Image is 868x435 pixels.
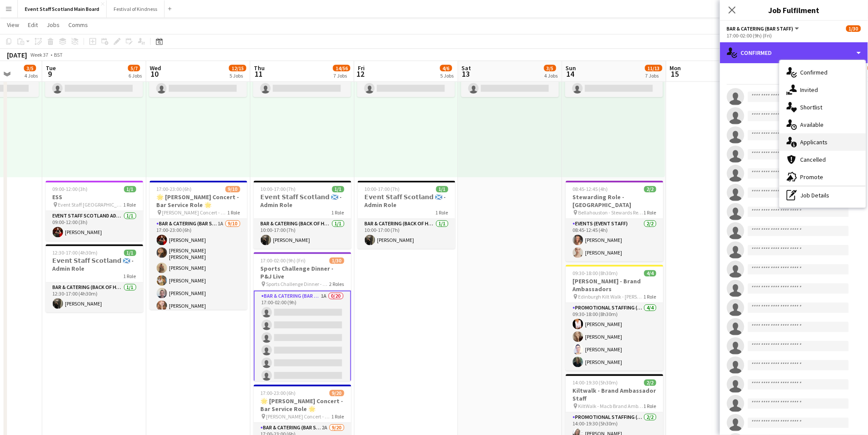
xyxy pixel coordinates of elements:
h3: ESS [46,194,143,201]
span: Confirmed [801,68,828,76]
span: Sun [566,64,576,72]
h3: 𝗘𝘃𝗲𝗻𝘁 𝗦𝘁𝗮𝗳𝗳 𝗦𝗰𝗼𝘁𝗹𝗮𝗻𝗱 🏴󠁧󠁢󠁳󠁣󠁴󠁿 - Admin Role [254,194,351,209]
h3: Job Fulfilment [720,4,868,16]
app-job-card: 10:00-17:00 (7h)1/1𝗘𝘃𝗲𝗻𝘁 𝗦𝘁𝗮𝗳𝗳 𝗦𝗰𝗼𝘁𝗹𝗮𝗻𝗱 🏴󠁧󠁢󠁳󠁣󠁴󠁿 - Admin Role1 RoleBar & Catering (Back of House)1... [254,181,351,249]
span: 11 [252,69,265,79]
span: 1/30 [846,25,861,32]
div: 5 Jobs [441,72,454,79]
span: 09:00-12:00 (3h) [53,186,88,193]
h3: Kiltwalk - Brand Ambassador Staff [566,387,663,403]
h3: Sports Challenge Dinner - P&J Live [254,265,351,281]
span: Promote [801,173,824,181]
span: Available [801,121,824,129]
span: Wed [150,64,161,72]
app-job-card: 10:00-17:00 (7h)1/1𝗘𝘃𝗲𝗻𝘁 𝗦𝘁𝗮𝗳𝗳 𝗦𝗰𝗼𝘁𝗹𝗮𝗻𝗱 🏴󠁧󠁢󠁳󠁣󠁴󠁿 - Admin Role1 RoleBar & Catering (Back of House)1... [358,181,455,249]
span: [PERSON_NAME] Concert - P&J Live [266,414,332,420]
app-card-role: Events (Event Staff)2/208:45-12:45 (4h)[PERSON_NAME][PERSON_NAME] [566,219,663,262]
div: 17:00-02:00 (9h) (Fri) [727,32,861,39]
app-card-role: Bar & Catering (Front of House)0/112:00-22:00 (10h) [253,68,351,97]
h3: 🌟 [PERSON_NAME] Concert - Bar Service Role 🌟 [150,194,247,209]
span: Applicants [801,138,828,146]
div: BST [54,51,63,58]
span: Comms [68,21,88,29]
span: 17:00-23:00 (6h) [157,186,192,193]
app-card-role: Bar & Catering (Front of House)0/112:00-22:00 (10h) [565,68,663,97]
h3: [PERSON_NAME] - Brand Ambassadors [566,278,663,293]
span: 4/6 [440,65,452,71]
span: 5/7 [128,65,140,71]
span: 08:45-12:45 (4h) [573,186,608,193]
span: 1 Role [332,414,344,420]
div: 4 Jobs [24,72,38,79]
span: 14:00-19:30 (5h30m) [573,380,618,386]
a: Comms [65,19,91,31]
app-job-card: 08:45-12:45 (4h)2/2Stewarding Role - [GEOGRAPHIC_DATA] Bellahouston - Stewards Required For Antiq... [566,181,663,262]
span: 1 Role [228,210,240,216]
span: Edit [28,21,38,29]
app-card-role: Promotional Staffing (Brand Ambassadors)4/409:30-18:00 (8h30m)[PERSON_NAME][PERSON_NAME][PERSON_N... [566,303,663,371]
span: 1/1 [436,186,448,193]
span: 4/4 [644,270,656,277]
div: Confirmed [720,42,868,63]
span: View [7,21,19,29]
span: 11/13 [645,65,663,71]
span: 2 Roles [330,281,344,288]
span: Shortlist [801,103,823,111]
div: 09:30-18:00 (8h30m)4/4[PERSON_NAME] - Brand Ambassadors Edinburgh Kilt Walk - [PERSON_NAME]1 Role... [566,265,663,371]
div: 7 Jobs [646,72,662,79]
span: 17:00-02:00 (9h) (Fri) [261,258,306,264]
span: 1 Role [644,210,656,216]
h3: 𝗘𝘃𝗲𝗻𝘁 𝗦𝘁𝗮𝗳𝗳 𝗦𝗰𝗼𝘁𝗹𝗮𝗻𝗱 🏴󠁧󠁢󠁳󠁣󠁴󠁿 - Admin Role [358,194,455,209]
app-card-role: Bar & Catering (Front of House)0/112:00-22:00 (10h) [149,68,247,97]
span: KiltWalk - Macb Brand Ambassadors [579,403,644,410]
h3: 𝗘𝘃𝗲𝗻𝘁 𝗦𝘁𝗮𝗳𝗳 𝗦𝗰𝗼𝘁𝗹𝗮𝗻𝗱 🏴󠁧󠁢󠁳󠁣󠁴󠁿 - Admin Role [46,257,143,273]
span: Invited [801,86,818,94]
button: Bar & Catering (Bar Staff) [727,25,801,32]
span: Cancelled [801,156,826,163]
div: 5 Jobs [229,72,246,79]
span: Jobs [47,21,60,29]
span: 9/20 [330,390,344,397]
span: 1 Role [644,294,656,300]
app-job-card: 12:30-17:00 (4h30m)1/1𝗘𝘃𝗲𝗻𝘁 𝗦𝘁𝗮𝗳𝗳 𝗦𝗰𝗼𝘁𝗹𝗮𝗻𝗱 🏴󠁧󠁢󠁳󠁣󠁴󠁿 - Admin Role1 RoleBar & Catering (Back of Hous... [46,245,143,313]
button: Festival of Kindness [107,0,165,17]
span: Tue [46,64,56,72]
div: [DATE] [7,51,27,59]
app-card-role: Bar & Catering (Front of House)0/112:00-22:00 (10h) [461,68,559,97]
span: 13 [461,69,471,79]
h3: 🌟 [PERSON_NAME] Concert - Bar Service Role 🌟 [254,398,351,413]
div: 17:00-02:00 (9h) (Fri)1/30Sports Challenge Dinner - P&J Live Sports Challenge Dinner - P&J Live2 ... [254,252,351,381]
app-card-role: Bar & Catering (Back of House)1/110:00-17:00 (7h)[PERSON_NAME] [254,219,351,249]
div: 7 Jobs [333,72,350,79]
span: 1/1 [124,186,136,193]
span: 1/1 [124,250,136,256]
span: Sports Challenge Dinner - P&J Live [266,281,330,288]
button: Event Staff Scotland Main Board [18,0,107,17]
span: Week 37 [29,51,50,58]
app-card-role: Bar & Catering (Bar Staff)1A9/1017:00-23:00 (6h)[PERSON_NAME][PERSON_NAME] [PERSON_NAME][PERSON_N... [150,219,247,365]
span: Bar & Catering (Bar Staff) [727,25,794,32]
h3: Stewarding Role - [GEOGRAPHIC_DATA] [566,194,663,209]
a: View [3,19,23,31]
app-job-card: 17:00-23:00 (6h)9/10🌟 [PERSON_NAME] Concert - Bar Service Role 🌟 [PERSON_NAME] Concert - P&J Live... [150,181,247,310]
span: 1 Role [436,210,448,216]
div: Job Details [780,187,866,204]
span: 1/1 [332,186,344,193]
span: 12/15 [229,65,246,71]
span: 1 Role [332,210,344,216]
span: 9/10 [225,186,240,193]
app-card-role: Bar & Catering (Front of House)0/112:00-22:00 (10h) [45,68,143,97]
span: 10:00-17:00 (7h) [365,186,400,193]
span: 2/2 [644,380,656,386]
span: Thu [254,64,265,72]
span: 2/2 [644,186,656,193]
app-card-role: Bar & Catering (Back of House)1/112:30-17:00 (4h30m)[PERSON_NAME] [46,283,143,313]
span: 17:00-23:00 (6h) [261,390,296,397]
span: 1 Role [644,403,656,410]
a: Edit [24,19,41,31]
span: 12:30-17:00 (4h30m) [53,250,98,256]
span: 1/30 [330,258,344,264]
